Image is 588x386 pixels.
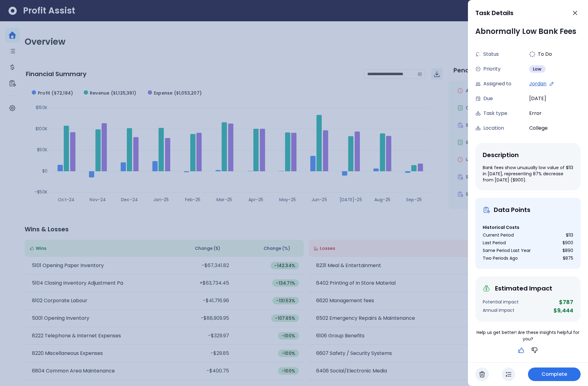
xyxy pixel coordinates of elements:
[563,255,573,262] div: $875
[529,110,542,117] span: Error
[475,26,581,37] div: Abnormally Low Bank Fees
[529,95,546,102] span: [DATE]
[562,240,573,246] div: $900
[495,284,552,293] div: Estimated Impact
[483,124,504,132] span: Location
[529,124,548,132] span: College
[483,240,506,246] div: Last Period
[542,371,567,378] span: Complete
[483,307,514,314] div: Annual impact
[483,51,499,58] span: Status
[559,298,573,306] div: $787
[554,306,573,315] div: $9,444
[483,224,573,231] p: Historical Costs
[562,247,573,254] div: $890
[475,329,581,342] div: Help us get better! Are these insights helpful for you?
[483,232,514,238] div: Current Period
[483,299,519,305] div: Potential impact
[528,368,581,381] button: Complete
[533,66,542,72] span: Low
[494,205,530,214] div: Data Points
[529,51,535,57] img: todo
[566,232,573,238] div: $113
[483,165,573,183] div: Bank fees show unusually low value of $113 in [DATE], representing 87% decrease from [DATE] ($900).
[475,8,565,18] div: Task Details
[483,65,501,73] span: Priority
[483,110,507,117] span: Task type
[483,95,493,102] span: Due
[483,80,511,87] span: Assigned to
[483,150,573,160] div: Description
[483,247,531,254] div: Same Period Last Year
[529,80,546,87] span: Jordan
[538,51,552,58] span: To Do
[483,255,518,262] div: Two Periods Ago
